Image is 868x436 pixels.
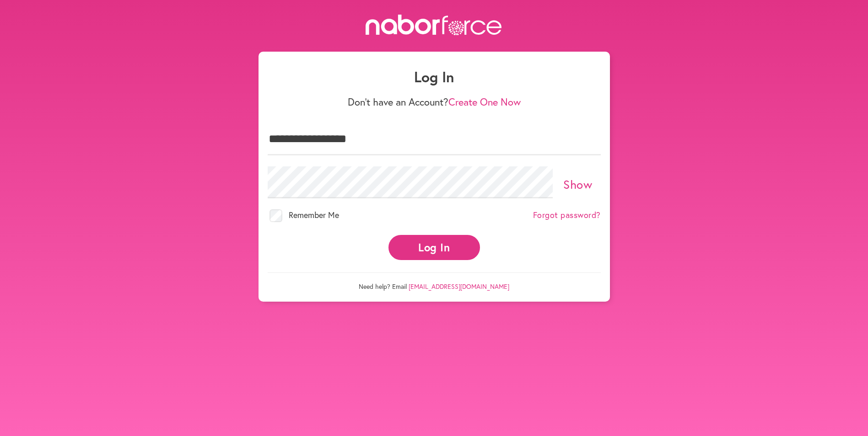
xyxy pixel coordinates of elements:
[268,272,601,291] p: Need help? Email
[289,209,339,220] span: Remember Me
[533,210,601,220] a: Forgot password?
[388,235,480,260] button: Log In
[448,95,521,108] a: Create One Now
[409,282,509,291] a: [EMAIL_ADDRESS][DOMAIN_NAME]
[268,68,601,85] h1: Log In
[268,96,601,108] p: Don't have an Account?
[563,176,592,192] a: Show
